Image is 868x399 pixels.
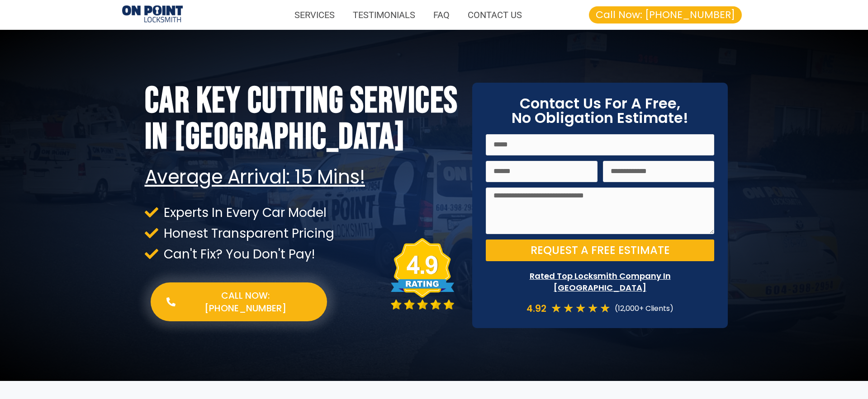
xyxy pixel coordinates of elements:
[486,96,714,125] h2: Contact Us For A Free, No Obligation Estimate!
[551,302,561,315] i: ★
[145,83,459,155] h1: Car Key Cutting Services In [GEOGRAPHIC_DATA]
[600,302,610,315] i: ★
[563,302,574,315] i: ★
[145,167,459,188] h2: Average arrival: 15 Mins!
[192,5,531,25] nav: Menu
[161,207,327,219] span: Experts in Every Car Model
[531,245,670,256] span: Request A free estimate
[391,238,454,309] img: Car key Cutting 2
[161,248,315,260] span: Can't Fix? You Don't Pay!
[486,134,714,267] form: On Point Locksmith Vancouver Bing
[180,289,312,315] span: Call Now: [PHONE_NUMBER]
[285,5,344,25] a: SERVICES
[344,5,424,25] a: TESTIMONIALS
[610,302,674,315] div: (12,000+ Clients)
[161,227,334,239] span: Honest Transparent Pricing
[122,5,183,24] img: Car key Cutting 1
[575,302,586,315] i: ★
[596,10,735,20] span: Call Now: [PHONE_NUMBER]
[526,302,546,315] p: 4.92
[424,5,459,25] a: FAQ
[486,239,714,261] button: Request A free estimate
[486,270,714,293] p: Rated Top Locksmith Company In [GEOGRAPHIC_DATA]
[589,6,742,23] a: Call Now: [PHONE_NUMBER]
[551,302,610,315] div: 5/5
[151,282,327,321] a: Call Now: [PHONE_NUMBER]
[459,5,531,25] a: CONTACT US
[588,302,598,315] i: ★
